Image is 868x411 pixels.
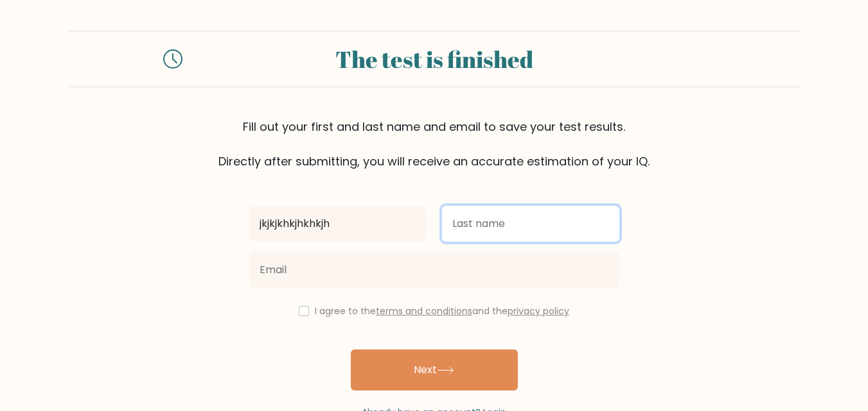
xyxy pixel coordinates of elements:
[315,305,569,317] label: I agree to the and the
[249,206,427,242] input: First name
[508,305,569,317] a: privacy policy
[351,349,518,390] button: Next
[198,42,671,76] div: The test is finished
[376,305,472,317] a: terms and conditions
[68,118,801,170] div: Fill out your first and last name and email to save your test results. Directly after submitting,...
[442,206,619,242] input: Last name
[249,252,619,288] input: Email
